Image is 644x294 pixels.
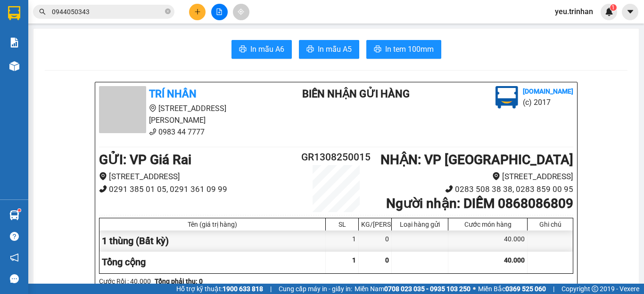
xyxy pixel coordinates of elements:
[523,87,573,95] b: [DOMAIN_NAME]
[18,209,21,212] sup: 1
[492,172,500,180] span: environment
[610,4,617,11] sup: 1
[611,4,615,11] span: 1
[149,88,197,100] b: TRÍ NHÂN
[385,256,389,264] span: 0
[9,38,19,48] img: solution-icon
[9,210,19,220] img: warehouse-icon
[102,256,146,268] span: Tổng cộng
[352,256,356,264] span: 1
[99,230,326,252] div: 1 thùng (Bất kỳ)
[530,221,570,228] div: Ghi chú
[99,126,274,138] li: 0983 44 7777
[238,8,244,15] span: aim
[176,284,263,294] span: Hỗ trợ kỹ thuật:
[504,256,525,264] span: 40.000
[394,221,446,228] div: Loại hàng gửi
[380,152,573,167] b: NHẬN : VP [GEOGRAPHIC_DATA]
[216,8,223,15] span: file-add
[547,6,601,17] span: yeu.trinhan
[361,221,389,228] div: KG/[PERSON_NAME]
[155,278,203,285] b: Tổng phải thu: 0
[52,7,163,17] input: Tìm tên, số ĐT hoặc mã đơn
[553,284,554,294] span: |
[306,45,314,54] span: printer
[355,284,471,294] span: Miền Nam
[626,8,635,16] span: caret-down
[239,45,247,54] span: printer
[8,6,20,20] img: logo-vxr
[250,43,284,55] span: In mẫu A6
[359,230,392,252] div: 0
[99,152,191,167] b: GỬI : VP Giá Rai
[328,221,356,228] div: SL
[451,221,525,228] div: Cước món hàng
[376,170,573,183] li: [STREET_ADDRESS]
[299,40,359,59] button: printerIn mẫu A5
[622,4,638,20] button: caret-down
[39,8,46,15] span: search
[99,103,274,126] li: [STREET_ADDRESS][PERSON_NAME]
[605,8,613,16] img: icon-new-feature
[592,286,598,292] span: copyright
[99,276,151,286] div: Cước Rồi : 40.000
[231,40,292,59] button: printerIn mẫu A6
[270,284,272,294] span: |
[99,185,107,193] span: phone
[385,43,434,55] span: In tem 100mm
[376,183,573,196] li: 0283 508 38 38, 0283 859 00 95
[102,221,323,228] div: Tên (giá trị hàng)
[223,285,263,293] strong: 1900 633 818
[495,86,518,109] img: logo.jpg
[386,196,573,211] b: Người nhận : DIỄM 0868086809
[211,4,228,20] button: file-add
[366,40,441,59] button: printerIn tem 100mm
[233,4,249,20] button: aim
[194,8,201,15] span: plus
[10,274,19,283] span: message
[326,230,359,252] div: 1
[302,88,410,100] b: BIÊN NHẬN GỬI HÀNG
[99,172,107,180] span: environment
[9,61,19,71] img: warehouse-icon
[523,96,573,108] li: (c) 2017
[99,170,297,183] li: [STREET_ADDRESS]
[445,185,453,193] span: phone
[297,150,376,165] h2: GR1308250015
[165,8,171,14] span: close-circle
[478,284,546,294] span: Miền Bắc
[473,287,476,291] span: ⚪️
[279,284,352,294] span: Cung cấp máy in - giấy in:
[318,43,352,55] span: In mẫu A5
[149,128,157,135] span: phone
[165,8,171,16] span: close-circle
[10,232,19,241] span: question-circle
[505,285,546,293] strong: 0369 525 060
[384,285,471,293] strong: 0708 023 035 - 0935 103 250
[189,4,206,20] button: plus
[10,253,19,262] span: notification
[99,183,297,196] li: 0291 385 01 05, 0291 361 09 99
[149,104,157,112] span: environment
[448,230,528,252] div: 40.000
[374,45,381,54] span: printer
